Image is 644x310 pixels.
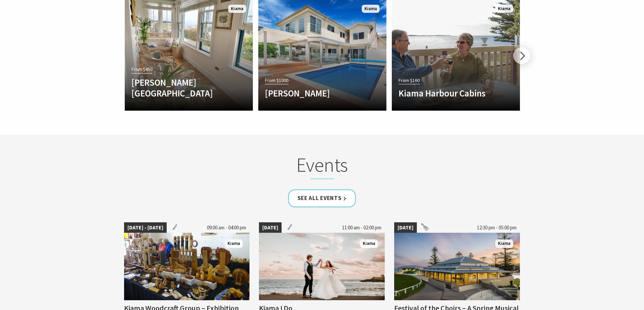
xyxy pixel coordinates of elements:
[495,5,513,13] span: Kiama
[228,5,246,13] span: Kiama
[394,222,417,233] span: [DATE]
[288,189,356,207] a: See all Events
[265,77,288,84] span: From $1000
[495,239,513,248] span: Kiama
[225,239,243,248] span: Kiama
[399,77,420,84] span: From $160
[394,233,520,300] img: 2023 Festival of Choirs at the Kiama Pavilion
[259,222,282,233] span: [DATE]
[399,88,494,98] h4: Kiama Harbour Cabins
[132,77,227,99] h4: [PERSON_NAME][GEOGRAPHIC_DATA]
[124,222,167,233] span: [DATE] - [DATE]
[362,5,380,13] span: Kiama
[259,233,385,300] img: Bride and Groom
[132,65,152,73] span: From $450
[265,88,360,98] h4: [PERSON_NAME]
[360,239,378,248] span: Kiama
[124,233,250,300] img: The wonders of wood
[339,222,385,233] span: 11:00 am - 02:00 pm
[474,222,520,233] span: 12:30 pm - 05:00 pm
[190,153,455,179] h2: Events
[204,222,249,233] span: 09:00 am - 04:00 pm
